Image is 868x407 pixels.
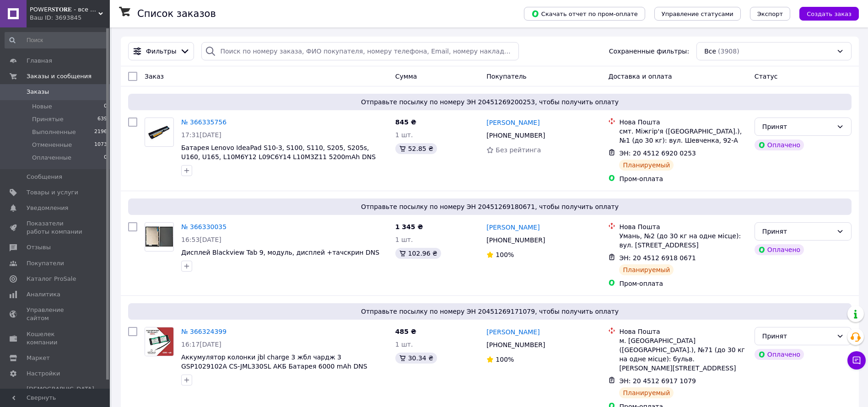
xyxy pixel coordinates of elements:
span: Отмененные [32,141,72,149]
span: 1 345 ₴ [395,223,423,230]
div: Пром-оплата [619,174,747,183]
span: Товары и услуги [27,188,78,197]
span: 1073 [94,141,107,149]
a: Создать заказ [790,10,859,17]
a: [PERSON_NAME] [486,327,539,337]
div: 30.34 ₴ [395,353,437,364]
span: Скачать отчет по пром-оплате [531,10,638,18]
div: Принят [762,331,833,341]
div: Планируемый [619,160,674,171]
input: Поиск по номеру заказа, ФИО покупателя, номеру телефона, Email, номеру накладной [201,42,519,60]
h1: Список заказов [137,8,216,19]
span: Каталог ProSale [27,275,76,283]
a: Фото товару [145,327,174,356]
span: Фильтры [146,47,176,56]
img: Фото товару [145,327,173,356]
div: Нова Пошта [619,222,747,231]
span: Уведомления [27,204,68,212]
a: № 366324399 [181,328,226,335]
div: Ваш ID: 3693845 [30,14,110,22]
span: (3908) [718,48,739,55]
span: Покупатель [486,73,527,80]
a: № 366330035 [181,223,226,230]
a: Аккумулятор колонки jbl charge 3 жбл чардж 3 GSP1029102A CS-JML330SL АКБ Батарея 6000 mAh DNS [181,353,367,370]
div: 102.96 ₴ [395,248,441,259]
span: 16:53[DATE] [181,236,221,243]
span: Заказы и сообщения [27,72,92,80]
span: POWER𝐒𝐓𝐎𝐑𝐄 - все заказы на дисплеи должны быть согласованы [30,5,98,14]
button: Экспорт [750,7,790,21]
a: [PERSON_NAME] [486,223,539,232]
span: Управление статусами [662,11,733,17]
span: 0 [104,102,107,111]
div: 52.85 ₴ [395,143,437,154]
span: Все [704,47,716,56]
span: Покупатели [27,259,64,268]
div: Нова Пошта [619,118,747,127]
span: Показатели работы компании [27,220,85,236]
span: 16:17[DATE] [181,341,221,348]
span: Доставка и оплата [608,73,672,80]
img: Фото товару [145,225,173,248]
div: Планируемый [619,387,674,398]
span: 485 ₴ [395,328,416,335]
a: № 366335756 [181,118,226,126]
span: 2196 [94,128,107,136]
span: 0 [104,154,107,162]
div: [PHONE_NUMBER] [485,234,547,246]
a: Фото товару [145,118,174,147]
span: Отправьте посылку по номеру ЭН 20451269171079, чтобы получить оплату [132,307,848,316]
div: [PHONE_NUMBER] [485,129,547,142]
span: ЭН: 20 4512 6917 1079 [619,377,696,385]
a: [PERSON_NAME] [486,118,539,127]
img: Фото товару [145,120,173,144]
div: Оплачено [755,244,804,255]
span: Аналитика [27,290,60,299]
span: Создать заказ [807,11,852,17]
div: Нова Пошта [619,327,747,336]
span: Заказ [145,73,164,80]
button: Создать заказ [799,7,859,21]
span: Выполненные [32,128,76,136]
div: Оплачено [755,349,804,360]
span: 17:31[DATE] [181,131,221,139]
div: Оплачено [755,139,804,150]
span: 100% [496,251,514,258]
span: 1 шт. [395,131,413,139]
span: Отправьте посылку по номеру ЭН 20451269200253, чтобы получить оплату [132,97,848,107]
span: Настройки [27,370,60,378]
span: ЭН: 20 4512 6920 0253 [619,150,696,157]
div: смт. Міжгір'я ([GEOGRAPHIC_DATA].), №1 (до 30 кг): вул. Шевченка, 92-А [619,127,747,145]
span: Сохраненные фильтры: [609,47,689,56]
input: Поиск [5,32,108,48]
span: Сообщения [27,173,62,181]
span: Принятые [32,115,64,123]
span: Управление сайтом [27,306,85,322]
span: 1 шт. [395,236,413,243]
span: Без рейтинга [496,146,541,154]
button: Скачать отчет по пром-оплате [524,7,645,21]
span: Отзывы [27,243,51,252]
span: Батарея Lenovo IdeaPad S10-3, S100, S110, S205, S205s, U160, U165, L10M6Y12 L09C6Y14 L10M3Z11 520... [181,144,376,161]
div: [PHONE_NUMBER] [485,338,547,351]
span: Оплаченные [32,154,71,162]
div: м. [GEOGRAPHIC_DATA] ([GEOGRAPHIC_DATA].), №71 (до 30 кг на одне місце): бульв. [PERSON_NAME][STR... [619,336,747,373]
a: Фото товару [145,222,174,252]
span: ЭН: 20 4512 6918 0671 [619,254,696,262]
a: Дисплей Blackview Tab 9, модуль, дисплей +тачскрин DNS [181,249,379,256]
span: Главная [27,57,52,65]
button: Управление статусами [654,7,741,21]
span: Кошелек компании [27,330,85,347]
span: Маркет [27,354,50,362]
span: Сумма [395,73,417,80]
span: Новые [32,102,52,111]
div: Пром-оплата [619,279,747,288]
div: Планируемый [619,264,674,275]
span: Экспорт [757,11,783,17]
span: 639 [97,115,107,123]
button: Чат с покупателем [847,351,866,370]
span: 100% [496,356,514,363]
span: Заказы [27,88,49,96]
